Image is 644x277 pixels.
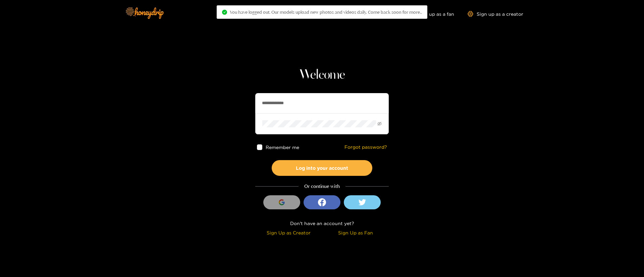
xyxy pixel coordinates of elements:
span: Remember me [266,145,300,150]
span: You have logged out. Our models upload new photos and videos daily. Come back soon for more.. [230,9,422,15]
div: Sign Up as Fan [324,229,387,236]
button: Log into your account [272,160,372,176]
a: Sign up as a creator [468,11,523,17]
a: Sign up as a fan [408,11,454,17]
div: Sign Up as Creator [257,229,320,236]
h1: Welcome [255,67,389,83]
a: Forgot password? [344,144,387,150]
span: eye-invisible [377,122,382,126]
div: Don't have an account yet? [255,219,389,227]
span: check-circle [222,10,227,15]
div: Or continue with [255,183,389,190]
